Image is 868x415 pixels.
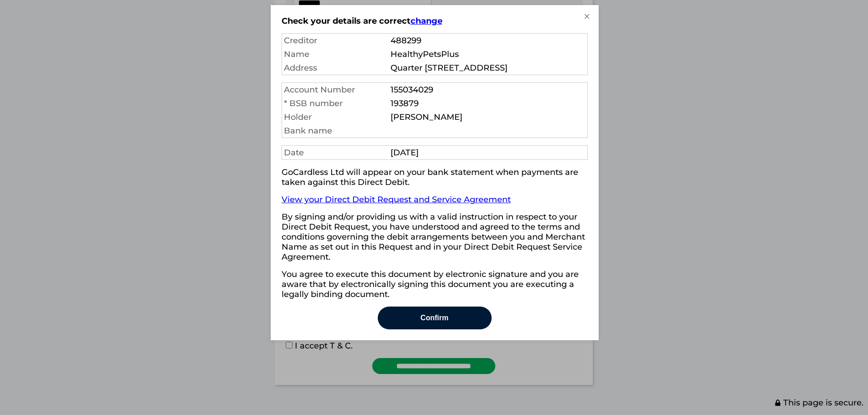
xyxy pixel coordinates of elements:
[389,83,587,97] td: 155034029
[389,110,587,124] td: [PERSON_NAME]
[389,97,587,110] td: 193879
[282,195,511,205] a: View your Direct Debit Request and Service Agreement
[378,307,492,329] button: Confirm
[282,146,389,160] td: Date
[282,34,389,48] td: Creditor
[282,212,588,262] p: By signing and/or providing us with a valid instruction in respect to your Direct Debit Request, ...
[389,61,587,75] td: Quarter [STREET_ADDRESS]
[389,34,587,48] td: 488299
[282,124,389,138] td: Bank name
[282,97,389,110] td: * BSB number
[282,110,389,124] td: Holder
[282,47,389,61] td: Name
[282,167,588,187] p: GoCardless Ltd will appear on your bank statement when payments are taken against this Direct Debit.
[389,47,587,61] td: HealthyPetsPlus
[282,269,588,299] p: You agree to execute this document by electronic signature and you are aware that by electronical...
[282,83,389,97] td: Account Number
[282,61,389,75] td: Address
[389,146,587,160] td: [DATE]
